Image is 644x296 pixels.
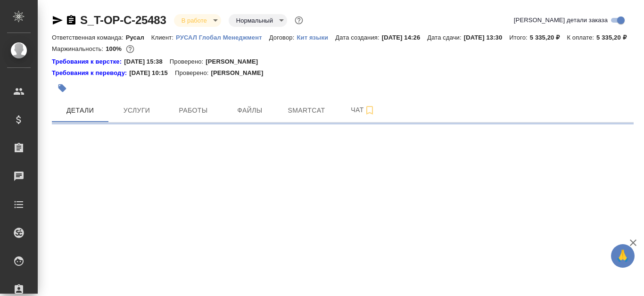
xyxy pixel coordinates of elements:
span: 🙏 [615,246,631,266]
span: Услуги [114,105,159,116]
span: [PERSON_NAME] детали заказа [514,16,608,25]
p: Проверено: [170,57,206,66]
span: Файлы [227,105,272,116]
div: Нажми, чтобы открыть папку с инструкцией [52,57,124,66]
p: Дата создания: [335,34,381,41]
button: Доп статусы указывают на важность/срочность заказа [293,14,305,26]
button: Скопировать ссылку для ЯМессенджера [52,15,63,26]
span: Детали [58,105,103,116]
p: К оплате: [567,34,596,41]
p: [DATE] 13:30 [464,34,510,41]
p: 100% [106,45,124,52]
p: Русал [126,34,151,41]
p: Кит языки [297,34,335,41]
p: Ответственная команда: [52,34,126,41]
a: РУСАЛ Глобал Менеджмент [176,33,269,41]
button: Нормальный [233,16,276,25]
p: Проверено: [175,68,211,78]
button: 0.00 RUB; [124,43,136,55]
a: Требования к верстке: [52,57,124,66]
p: РУСАЛ Глобал Менеджмент [176,34,269,41]
button: В работе [179,16,210,25]
p: [PERSON_NAME] [206,57,265,66]
span: Smartcat [284,105,329,116]
p: [PERSON_NAME] [211,68,270,78]
a: Кит языки [297,33,335,41]
div: В работе [229,14,287,27]
span: Чат [340,104,386,116]
p: [DATE] 10:15 [129,68,175,78]
p: [DATE] 15:38 [124,57,170,66]
p: Маржинальность: [52,45,106,52]
p: Дата сдачи: [427,34,463,41]
button: Скопировать ссылку [66,15,77,26]
button: Добавить тэг [52,78,73,99]
svg: Подписаться [364,105,375,116]
p: Итого: [509,34,529,41]
p: Клиент: [151,34,176,41]
p: Договор: [269,34,297,41]
button: 🙏 [611,244,635,268]
a: Требования к переводу: [52,68,129,78]
p: 5 335,20 ₽ [530,34,567,41]
p: 5 335,20 ₽ [596,34,634,41]
a: S_T-OP-C-25483 [80,14,166,26]
div: Нажми, чтобы открыть папку с инструкцией [52,68,129,78]
span: Работы [171,105,216,116]
p: [DATE] 14:26 [382,34,428,41]
div: В работе [174,14,221,27]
